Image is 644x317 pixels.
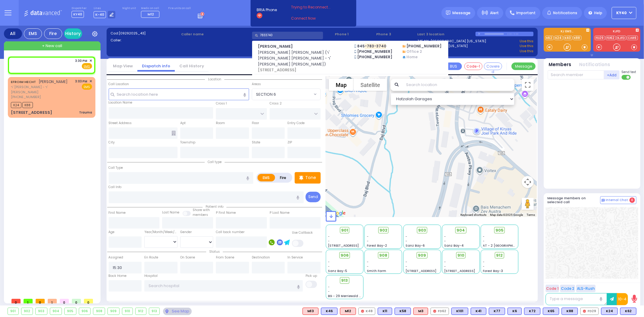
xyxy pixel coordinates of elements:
[354,56,356,59] img: smartphone.png
[4,28,22,39] div: All
[162,210,179,215] label: Last Name
[413,308,428,315] div: M3
[483,239,485,243] span: -
[321,308,338,315] div: BLS
[595,36,605,40] a: FD29
[606,36,616,40] a: FD62
[483,269,503,273] span: Forest Bay-3
[367,269,386,273] span: Smith Farm
[327,209,347,217] img: Google
[367,264,369,269] span: -
[620,308,636,315] div: K62
[180,255,195,260] label: On Scene
[630,197,635,203] span: 0
[89,58,92,63] span: ✕
[11,299,21,303] span: 0
[94,7,116,10] label: Lines
[489,308,505,315] div: K77
[340,308,356,315] div: M12
[141,7,161,10] label: Medic on call
[395,308,411,315] div: BLS
[79,308,91,315] div: 906
[144,280,303,292] input: Search hospital
[444,260,446,264] span: -
[109,121,132,126] label: Street Address
[329,79,354,91] button: Show street map
[495,227,504,233] span: 905
[406,43,441,49] span: [PHONE_NUMBER]
[418,252,426,258] span: 909
[457,252,464,258] span: 910
[358,308,375,315] div: K48
[328,234,330,239] span: -
[11,110,52,116] div: [STREET_ADDRESS]
[602,199,605,202] img: comment-alt.png
[328,260,330,264] span: -
[287,255,303,260] label: In Service
[75,59,88,63] span: 3:30 PM
[291,16,339,21] a: Connect Now
[549,61,572,68] button: Members
[627,36,638,40] a: CAR6
[341,252,349,258] span: 906
[328,264,330,269] span: -
[321,308,338,315] div: K46
[357,43,386,49] span: 845
[508,308,522,315] div: K6
[543,308,559,315] div: BLS
[11,79,36,84] a: EFROIM HECHT
[275,174,292,181] label: Fire
[257,7,277,13] span: BRIA Phone
[562,308,578,315] div: BLS
[604,70,620,79] button: +Add
[402,79,514,91] input: Search location
[270,101,282,106] label: Cross 2
[576,285,596,292] button: ALS-Rush
[168,7,191,10] label: Fire units on call
[108,63,137,69] a: Map View
[328,285,330,289] span: -
[270,210,290,215] label: P Last Name
[378,308,392,315] div: BLS
[22,102,33,108] span: K88
[354,45,356,48] img: smartphone.png
[171,131,176,136] span: Other building occupants
[42,43,62,49] span: + New call
[24,28,42,39] div: EMS
[489,308,505,315] div: BLS
[380,227,387,233] span: 902
[367,243,387,248] span: Forest Bay-2
[252,121,259,126] label: Floor
[109,274,127,278] label: Back Home
[109,88,249,100] input: Search location here
[149,308,160,315] div: 913
[193,208,210,212] small: Share with
[594,10,602,16] span: Help
[136,308,146,315] div: 912
[50,308,62,315] div: 904
[617,10,627,16] span: KY40
[403,50,405,53] img: home-telephone.png
[122,308,133,315] div: 910
[180,230,192,235] label: Gender
[305,175,316,181] p: Tone
[367,260,369,264] span: -
[601,308,618,315] div: BLS
[11,85,73,94] span: ר' [PERSON_NAME] - ר' [PERSON_NAME]
[65,308,76,315] div: 905
[405,239,407,243] span: -
[328,289,330,294] span: -
[620,308,636,315] div: BLS
[354,79,387,91] button: Show satellite imagery
[193,213,208,217] span: members
[108,308,119,315] div: 909
[548,196,600,204] h5: Message members on selected call
[405,269,436,273] span: [STREET_ADDRESS]
[252,88,321,100] span: SECTION 6
[361,310,364,313] img: red-radio-icon.svg
[144,255,158,260] label: En Route
[252,32,323,39] input: Search a contact
[341,277,348,283] span: 913
[205,160,225,164] span: Call type
[520,49,533,54] a: Use this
